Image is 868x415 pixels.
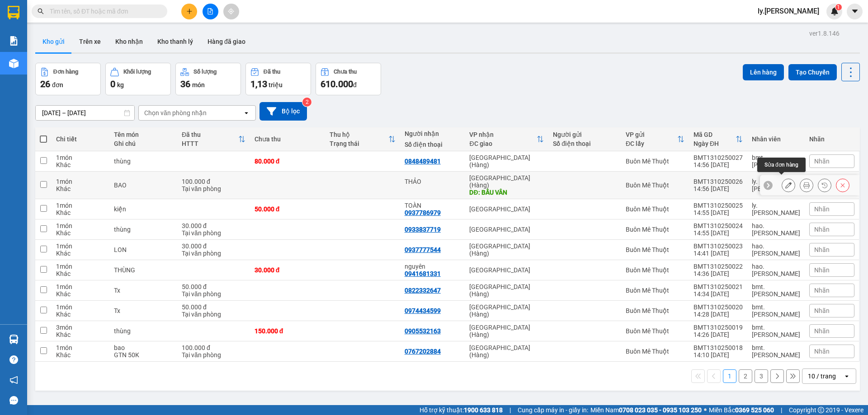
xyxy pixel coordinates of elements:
div: 0822332647 [405,287,441,294]
li: [GEOGRAPHIC_DATA] [5,5,131,53]
div: [GEOGRAPHIC_DATA] [469,205,544,213]
div: [GEOGRAPHIC_DATA] (Hàng) [469,242,544,257]
span: kg [117,81,124,89]
button: Kho gửi [35,31,72,52]
div: Chi tiết [56,135,105,143]
div: VP nhận [469,131,537,138]
div: Số lượng [193,69,217,75]
th: Toggle SortBy [325,127,400,151]
th: Toggle SortBy [177,127,250,151]
strong: 0369 525 060 [735,406,774,414]
div: Đã thu [264,69,280,75]
span: 0 [110,79,115,89]
div: BMT1310250022 [693,263,743,270]
button: Số lượng36món [175,63,241,95]
div: Khác [56,209,105,216]
div: 80.000 đ [255,158,321,165]
div: GTN 50K [114,351,173,359]
div: 1 món [56,222,105,229]
div: ĐC lấy [626,140,677,147]
button: Hàng đã giao [200,31,253,52]
button: Đã thu1,13 triệu [245,63,311,95]
div: Tx [114,287,173,294]
div: Trạng thái [330,140,388,147]
div: Nhân viên [752,135,800,143]
img: logo-vxr [8,6,19,19]
div: Khác [56,161,105,168]
span: question-circle [9,355,18,364]
div: Buôn Mê Thuột [626,348,684,355]
div: BMT1310250024 [693,222,743,229]
div: BMT1310250021 [693,283,743,290]
span: Nhãn [814,266,830,274]
div: bmt.thaison [752,154,800,168]
div: 0933837719 [405,226,441,233]
div: ĐC giao [469,140,537,147]
div: 1 món [56,303,105,311]
div: Buôn Mê Thuột [626,266,684,274]
button: Khối lượng0kg [105,63,171,95]
div: [GEOGRAPHIC_DATA] (Hàng) [469,324,544,338]
div: BMT1310250026 [693,178,743,185]
input: Tìm tên, số ĐT hoặc mã đơn [50,6,156,16]
img: solution-icon [9,36,19,46]
div: 0767202884 [405,348,441,355]
div: Khác [56,229,105,237]
div: Tx [114,307,173,314]
span: đơn [52,81,63,89]
span: Miền Nam [590,405,702,415]
div: Số điện thoại [553,140,617,147]
div: ly.thaison [752,202,800,216]
div: 50.000 đ [182,283,245,290]
div: Khác [56,270,105,277]
div: Thu hộ [330,131,388,138]
img: icon-new-feature [830,7,839,15]
div: 30.000 đ [255,266,321,274]
span: Hỗ trợ kỹ thuật: [420,405,503,415]
div: Tại văn phòng [182,229,245,237]
div: hao.thaison [752,222,800,237]
div: Tại văn phòng [182,185,245,192]
div: DĐ: BẦU VÂN [469,189,544,196]
div: nguyên [405,263,461,270]
div: Chưa thu [334,69,357,75]
span: ly.[PERSON_NAME] [750,5,826,17]
div: 0937786979 [405,209,441,216]
div: 0974434599 [405,307,441,314]
div: Người gửi [553,131,617,138]
div: Khác [56,311,105,318]
div: bmt.thaison [752,324,800,338]
div: 1 món [56,154,105,161]
div: THÙNG [114,266,173,274]
div: kiện [114,205,173,213]
div: 10 / trang [808,372,836,381]
div: 50.000 đ [182,303,245,311]
div: Khác [56,331,105,338]
div: [GEOGRAPHIC_DATA] (Hàng) [469,154,544,168]
div: Tại văn phòng [182,311,245,318]
button: Lên hàng [743,64,784,80]
span: Nhãn [814,287,830,294]
div: Ngày ĐH [693,140,736,147]
div: Khối lượng [123,69,151,75]
div: BAO [114,182,173,189]
div: Tại văn phòng [182,351,245,359]
th: Toggle SortBy [465,127,548,151]
li: VP Buôn Mê Thuột [5,64,62,74]
div: 1 món [56,202,105,209]
div: Buôn Mê Thuột [626,327,684,335]
span: Nhãn [814,307,830,314]
div: 14:28 [DATE] [693,311,743,318]
div: Tại văn phòng [182,290,245,298]
span: món [192,81,205,89]
strong: 1900 633 818 [464,406,503,414]
div: 14:56 [DATE] [693,185,743,192]
div: 50.000 đ [255,205,321,213]
div: [GEOGRAPHIC_DATA] (Hàng) [469,344,544,359]
div: 0905532163 [405,327,441,335]
span: Cung cấp máy in - giấy in: [518,405,588,415]
div: 14:41 [DATE] [693,250,743,257]
span: 1 [837,4,840,10]
span: aim [228,8,234,14]
button: Bộ lọc [259,102,307,121]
